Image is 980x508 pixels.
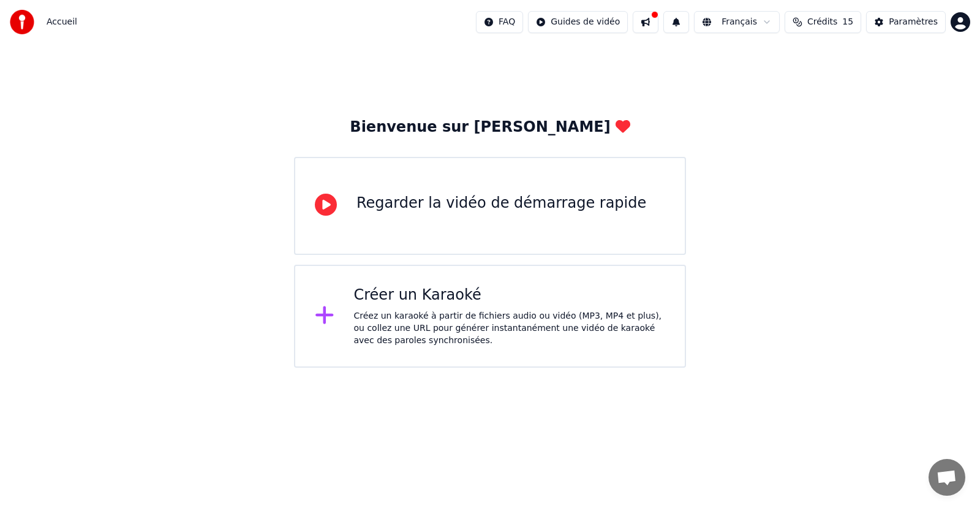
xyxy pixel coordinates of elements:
span: Crédits [807,16,837,28]
span: 15 [842,16,853,28]
nav: breadcrumb [47,16,77,28]
button: Crédits15 [785,11,861,33]
div: Paramètres [889,16,938,28]
div: Créer un Karaoké [354,286,666,305]
button: Guides de vidéo [528,11,628,33]
div: Créez un karaoké à partir de fichiers audio ou vidéo (MP3, MP4 et plus), ou collez une URL pour g... [354,310,666,347]
div: Bienvenue sur [PERSON_NAME] [350,118,630,137]
img: youka [10,10,34,34]
div: Regarder la vidéo de démarrage rapide [356,194,646,213]
button: FAQ [476,11,523,33]
span: Accueil [47,16,77,28]
a: Ouvrir le chat [929,459,965,496]
button: Paramètres [866,11,946,33]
